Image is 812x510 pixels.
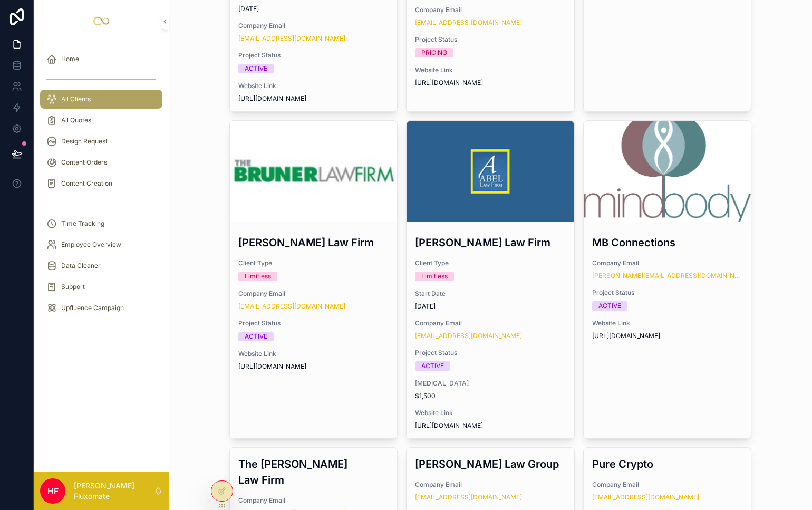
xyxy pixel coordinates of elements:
a: Upfluence Campaign [40,299,162,317]
span: [URL][DOMAIN_NAME] [238,94,389,103]
span: Upfluence Campaign [61,304,124,312]
h3: [PERSON_NAME] Law Firm [415,235,566,251]
a: Time Tracking [40,214,162,233]
a: [EMAIL_ADDRESS][DOMAIN_NAME] [415,332,522,340]
div: scrollable content [34,42,169,331]
span: Design Request [61,137,108,146]
a: [PERSON_NAME] Law FirmClient TypeLimitlessCompany Email[EMAIL_ADDRESS][DOMAIN_NAME]Project Status... [229,120,398,439]
span: Content Orders [61,158,107,167]
span: Home [61,55,79,63]
a: [EMAIL_ADDRESS][DOMAIN_NAME] [592,493,699,502]
span: Website Link [592,319,743,328]
h3: [PERSON_NAME] Law Group [415,456,566,472]
span: HF [47,485,59,497]
div: mbc_col_new_colors.webp [584,121,751,222]
a: MB ConnectionsCompany Email[PERSON_NAME][EMAIL_ADDRESS][DOMAIN_NAME]Project StatusACTIVEWebsite L... [583,120,752,439]
span: Company Email [238,496,389,505]
span: Company Email [238,290,389,298]
a: Content Creation [40,174,162,193]
span: Content Creation [61,179,112,188]
span: Client Type [415,259,566,267]
span: Support [61,283,85,291]
span: Company Email [238,22,389,30]
h3: MB Connections [592,235,743,251]
span: Project Status [415,349,566,357]
span: Project Status [415,35,566,44]
p: [PERSON_NAME] Fluxomate [74,480,154,502]
span: Client Type [238,259,389,267]
div: images.png [407,121,574,222]
a: [EMAIL_ADDRESS][DOMAIN_NAME] [238,302,345,311]
div: ACTIVE [421,361,444,371]
span: Time Tracking [61,219,104,228]
span: All Clients [61,95,91,103]
span: [DATE] [238,5,389,13]
img: App logo [93,13,110,30]
a: Employee Overview [40,235,162,254]
h3: [PERSON_NAME] Law Firm [238,235,389,251]
span: Company Email [592,480,743,489]
a: [PERSON_NAME] Law FirmClient TypeLimitlessStart Date[DATE]Company Email[EMAIL_ADDRESS][DOMAIN_NAM... [406,120,575,439]
span: Website Link [238,82,389,90]
div: Limitless [245,272,271,281]
span: [URL][DOMAIN_NAME] [592,332,743,340]
span: Company Email [415,319,566,328]
span: Start Date [415,290,566,298]
span: All Quotes [61,116,91,124]
div: PRICING [421,48,447,57]
a: Design Request [40,132,162,151]
a: All Clients [40,90,162,109]
span: Website Link [415,409,566,417]
div: Limitless [421,272,448,281]
span: Data Cleaner [61,262,101,270]
a: All Quotes [40,111,162,130]
a: [EMAIL_ADDRESS][DOMAIN_NAME] [415,493,522,502]
a: Support [40,277,162,296]
span: [MEDICAL_DATA] [415,379,566,388]
a: Home [40,50,162,69]
div: ACTIVE [598,301,621,311]
span: Company Email [592,259,743,267]
span: [URL][DOMAIN_NAME] [238,362,389,371]
span: $1,500 [415,392,566,400]
div: 1631316930457.jpeg [230,121,398,222]
div: ACTIVE [245,64,267,73]
span: Project Status [592,288,743,297]
span: Company Email [415,6,566,14]
a: Content Orders [40,153,162,172]
a: [PERSON_NAME][EMAIL_ADDRESS][DOMAIN_NAME] [592,272,743,280]
span: Project Status [238,51,389,60]
h3: The [PERSON_NAME] Law Firm [238,456,389,488]
span: [DATE] [415,302,566,311]
a: [EMAIL_ADDRESS][DOMAIN_NAME] [415,18,522,27]
h3: Pure Crypto [592,456,743,472]
span: Website Link [238,350,389,358]
span: Project Status [238,319,389,328]
span: [URL][DOMAIN_NAME] [415,79,566,87]
a: [EMAIL_ADDRESS][DOMAIN_NAME] [238,34,345,43]
span: [URL][DOMAIN_NAME] [415,421,566,430]
div: ACTIVE [245,332,267,341]
a: Data Cleaner [40,256,162,275]
span: Employee Overview [61,240,121,249]
span: Company Email [415,480,566,489]
span: Website Link [415,66,566,74]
